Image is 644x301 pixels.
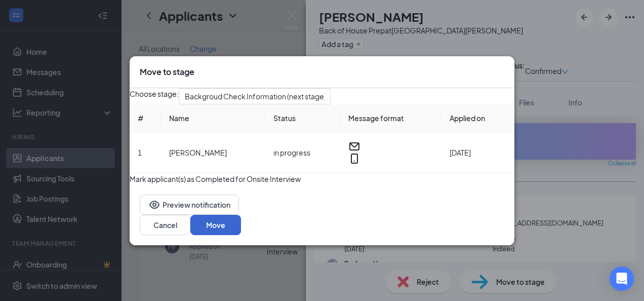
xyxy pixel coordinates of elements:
button: Move [190,215,241,235]
td: [DATE] [441,132,514,173]
h3: Move to stage [140,66,194,78]
span: 1 [138,148,142,157]
button: EyePreview notification [140,195,239,215]
span: Backgroud Check Information (next stage) [185,89,326,104]
div: Open Intercom Messenger [610,267,634,291]
th: Status [265,104,340,132]
p: Mark applicant(s) as Completed for Onsite Interview [130,173,514,184]
td: in progress [265,132,340,173]
th: # [130,104,161,132]
svg: MobileSms [348,153,360,165]
button: Cancel [140,215,190,235]
svg: Eye [148,199,160,211]
th: Message format [340,104,441,132]
th: Applied on [441,104,514,132]
svg: Email [348,140,360,153]
td: [PERSON_NAME] [161,132,265,173]
span: Choose stage: [130,88,179,104]
th: Name [161,104,265,132]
